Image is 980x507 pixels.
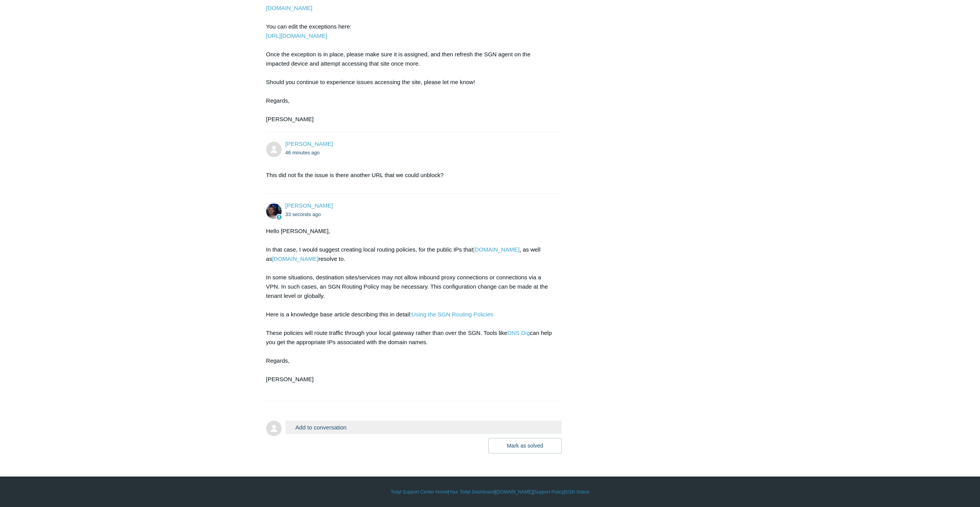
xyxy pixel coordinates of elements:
[266,488,714,495] div: | | | |
[488,438,562,453] button: Mark as solved
[285,211,321,217] time: 09/30/2025, 14:14
[449,488,494,495] a: Your Todyl Dashboard
[534,488,564,495] a: Support Policy
[285,421,562,434] button: Add to conversation
[266,5,313,11] a: [DOMAIN_NAME]
[285,140,333,147] span: Jacob Barry
[285,140,333,147] a: [PERSON_NAME]
[507,330,530,336] a: DNS Dig
[473,246,520,253] a: [DOMAIN_NAME]
[266,32,327,39] a: [URL][DOMAIN_NAME]
[285,150,320,155] time: 09/30/2025, 13:27
[565,488,589,495] a: SGN Status
[411,311,493,318] a: Using the SGN Routing Policies
[496,488,533,495] a: [DOMAIN_NAME]
[266,171,554,180] p: This did not fix the issue is there another URL that we could unblock?
[391,488,448,495] a: Todyl Support Center Home
[285,202,333,209] span: Connor Davis
[285,202,333,209] a: [PERSON_NAME]
[272,255,318,262] a: [DOMAIN_NAME]
[266,226,554,393] div: Hello [PERSON_NAME], In that case, I would suggest creating local routing policies, for the publi...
